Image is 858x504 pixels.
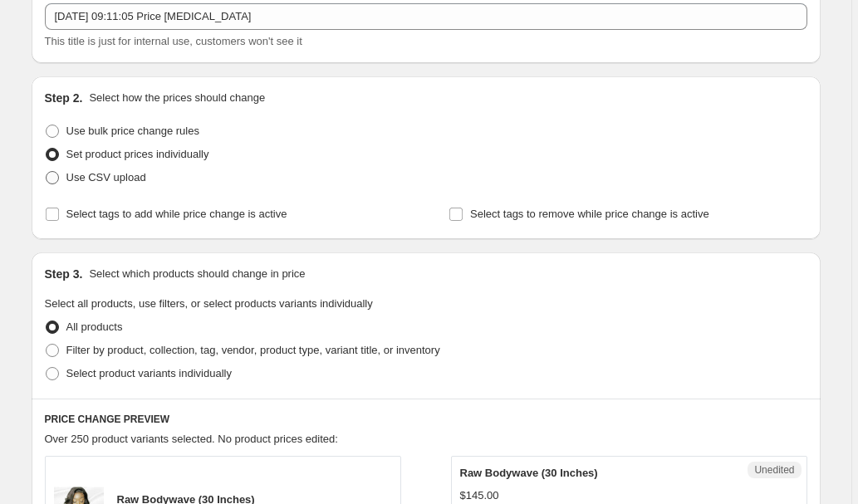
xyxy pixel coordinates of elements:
[45,413,807,426] h6: PRICE CHANGE PREVIEW
[45,266,83,282] h2: Step 3.
[754,463,794,477] span: Unedited
[66,171,146,183] span: Use CSV upload
[66,321,123,333] span: All products
[45,35,302,47] span: This title is just for internal use, customers won't see it
[89,266,305,282] p: Select which products should change in price
[66,367,232,379] span: Select product variants individually
[45,3,807,30] input: 30% off holiday sale
[460,487,499,504] div: $145.00
[470,208,709,220] span: Select tags to remove while price change is active
[66,125,199,137] span: Use bulk price change rules
[66,344,440,356] span: Filter by product, collection, tag, vendor, product type, variant title, or inventory
[66,208,287,220] span: Select tags to add while price change is active
[460,467,598,479] span: Raw Bodywave (30 Inches)
[89,90,265,106] p: Select how the prices should change
[66,148,209,160] span: Set product prices individually
[45,90,83,106] h2: Step 2.
[45,297,373,310] span: Select all products, use filters, or select products variants individually
[45,433,338,445] span: Over 250 product variants selected. No product prices edited:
